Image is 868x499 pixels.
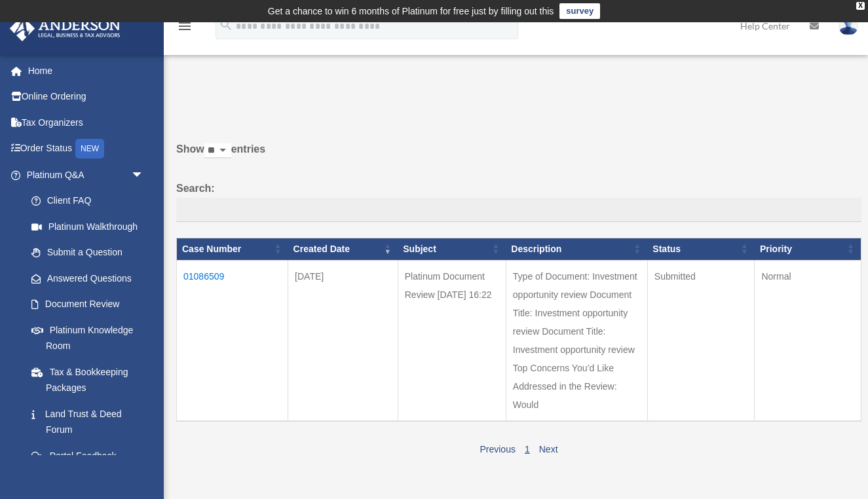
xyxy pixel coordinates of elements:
[755,238,861,261] th: Priority: activate to sort column ascending
[18,291,157,318] a: Document Review
[9,84,164,110] a: Online Ordering
[18,265,151,291] a: Answered Questions
[559,3,600,19] a: survey
[506,238,647,261] th: Description: activate to sort column ascending
[18,188,157,214] a: Client FAQ
[219,18,233,32] i: search
[525,444,530,454] a: 1
[177,23,193,34] a: menu
[288,260,398,421] td: [DATE]
[18,240,157,266] a: Submit a Question
[647,260,755,421] td: Submitted
[839,16,858,35] img: User Pic
[177,238,288,261] th: Case Number: activate to sort column ascending
[18,443,157,469] a: Portal Feedback
[9,162,157,188] a: Platinum Q&Aarrow_drop_down
[177,260,288,421] td: 01086509
[755,260,861,421] td: Normal
[176,179,861,223] label: Search:
[18,359,157,401] a: Tax & Bookkeeping Packages
[268,3,554,19] div: Get a chance to win 6 months of Platinum for free just by filling out this
[131,162,157,189] span: arrow_drop_down
[856,2,865,10] div: close
[288,238,398,261] th: Created Date: activate to sort column ascending
[204,143,231,158] select: Showentries
[18,317,157,359] a: Platinum Knowledge Room
[177,18,193,34] i: menu
[647,238,755,261] th: Status: activate to sort column ascending
[398,260,506,421] td: Platinum Document Review [DATE] 16:22
[9,58,164,84] a: Home
[539,444,558,454] a: Next
[9,136,164,162] a: Order StatusNEW
[480,444,515,454] a: Previous
[9,109,164,136] a: Tax Organizers
[75,139,104,158] div: NEW
[176,140,861,172] label: Show entries
[6,16,124,41] img: Anderson Advisors Platinum Portal
[398,238,506,261] th: Subject: activate to sort column ascending
[176,198,861,223] input: Search:
[18,213,157,240] a: Platinum Walkthrough
[18,401,157,443] a: Land Trust & Deed Forum
[506,260,647,421] td: Type of Document: Investment opportunity review Document Title: Investment opportunity review Doc...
